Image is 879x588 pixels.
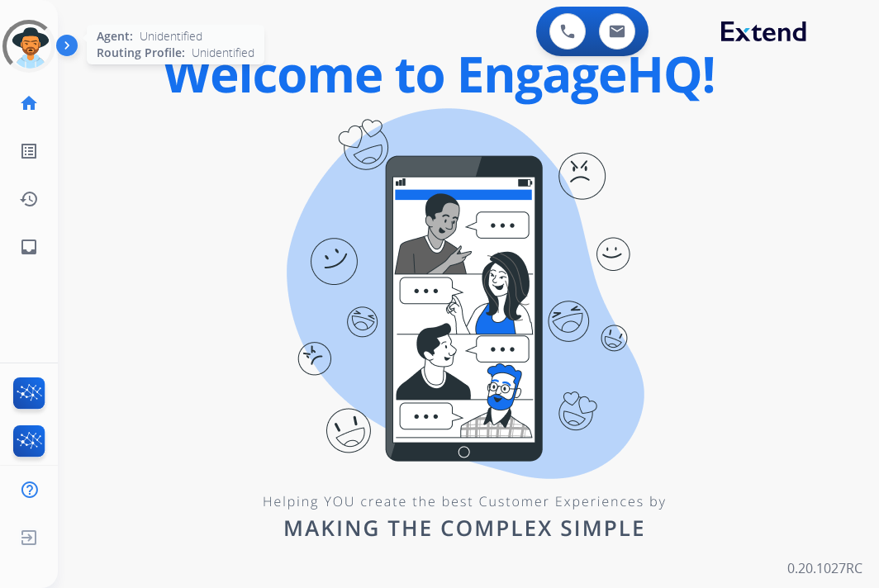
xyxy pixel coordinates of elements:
mat-icon: inbox [19,237,39,257]
mat-icon: history [19,189,39,209]
p: 0.20.1027RC [787,558,862,578]
span: Routing Profile: [97,45,185,61]
span: Unidentified [192,45,254,61]
span: Agent: [97,28,133,45]
mat-icon: home [19,93,39,113]
span: Unidentified [140,28,202,45]
mat-icon: list_alt [19,141,39,161]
